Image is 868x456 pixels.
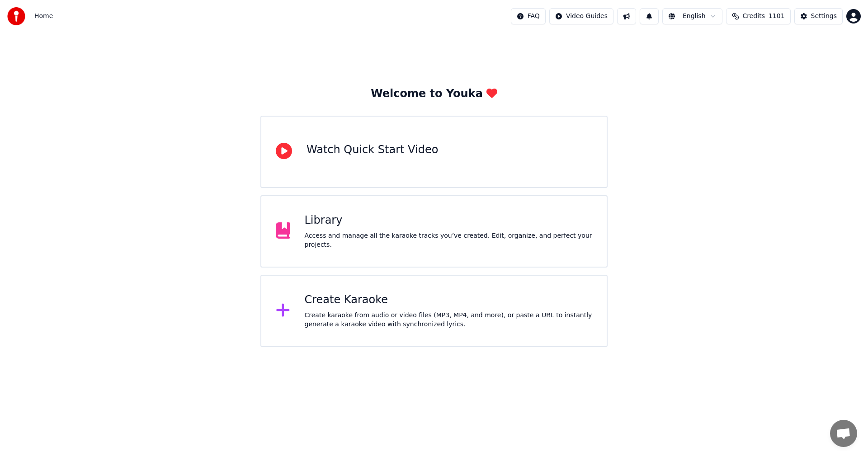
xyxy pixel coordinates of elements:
[769,12,785,21] span: 1101
[811,12,837,21] div: Settings
[549,8,613,24] button: Video Guides
[305,311,593,329] div: Create karaoke from audio or video files (MP3, MP4, and more), or paste a URL to instantly genera...
[794,8,843,24] button: Settings
[305,231,593,249] div: Access and manage all the karaoke tracks you’ve created. Edit, organize, and perfect your projects.
[305,293,593,307] div: Create Karaoke
[305,213,593,228] div: Library
[511,8,546,24] button: FAQ
[371,87,497,101] div: Welcome to Youka
[307,143,438,157] div: Watch Quick Start Video
[34,12,53,21] span: Home
[743,12,765,21] span: Credits
[830,420,857,447] a: Avoin keskustelu
[7,7,25,25] img: youka
[34,12,53,21] nav: breadcrumb
[726,8,791,24] button: Credits1101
